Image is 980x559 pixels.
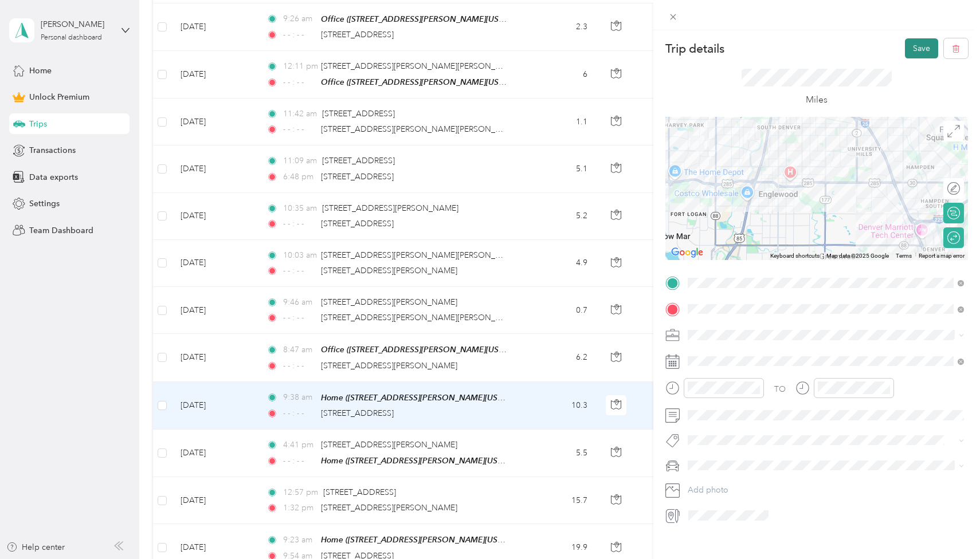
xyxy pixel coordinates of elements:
p: Trip details [665,41,724,57]
button: Save [905,38,938,58]
a: Report a map error [919,253,965,259]
button: Keyboard shortcuts [770,252,820,260]
a: Open this area in Google Maps (opens a new window) [668,245,706,260]
iframe: Everlance-gr Chat Button Frame [916,495,980,559]
img: Google [668,245,706,260]
p: Miles [806,93,828,107]
a: Terms (opens in new tab) [896,253,912,259]
button: Add photo [684,482,968,498]
div: TO [774,383,786,395]
span: Map data ©2025 Google [826,253,889,259]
